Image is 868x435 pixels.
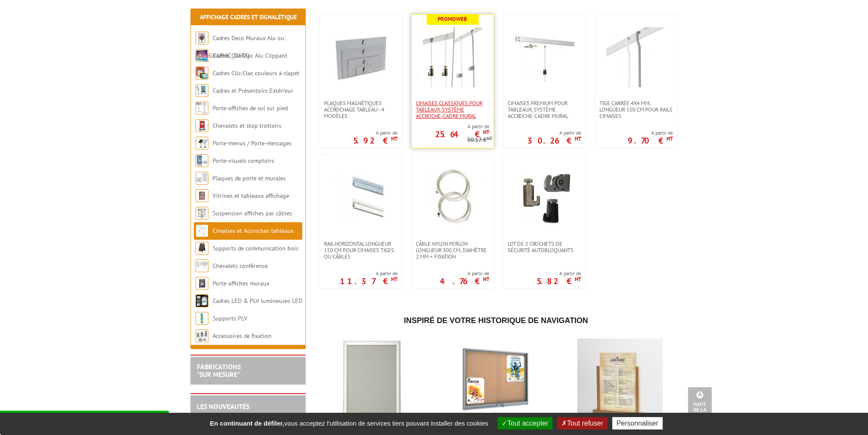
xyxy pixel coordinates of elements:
span: Plaques magnétiques accrochage tableau - 4 modèles [324,100,397,119]
img: Câble nylon perlon longueur 300 cm, diamètre 2 mm + fixation [423,168,482,228]
sup: HT [391,135,397,142]
span: Rail horizontal longueur 150 cm pour cimaises tiges ou câbles [324,241,397,260]
span: A partir de [628,129,673,136]
img: Suspension affiches par câbles [196,207,208,220]
p: 4.76 € [440,279,489,284]
a: Porte-visuels comptoirs [213,157,274,165]
p: 5.92 € [353,138,397,143]
a: FABRICATIONS"Sur Mesure" [197,362,241,379]
span: Cimaises CLASSIQUES pour tableaux, système accroche-cadre mural [416,100,489,119]
span: Inspiré de votre historique de navigation [404,316,588,325]
img: Chevalets conférence [196,259,208,272]
button: Tout refuser [557,417,607,429]
img: Tige carrée 4x4 mm, longueur 150 cm pour rails cimaises [606,27,666,87]
img: Porte-affiches de sol sur pied [196,102,208,115]
img: Plaques magnétiques accrochage tableau - 4 modèles [331,27,391,87]
span: vous acceptez l'utilisation de services tiers pouvant installer des cookies [205,420,492,427]
a: Vitrines et tableaux affichage [213,192,289,200]
a: Cadres Clic-Clac couleurs à clapet [213,69,299,77]
img: Cimaises CLASSIQUES pour tableaux, système accroche-cadre mural [423,27,482,87]
span: A partir de [353,129,397,136]
img: Chevalets et stop trottoirs [196,119,208,132]
a: Porte-affiches de sol sur pied [213,104,288,112]
sup: HT [487,135,492,141]
a: Suspension affiches par câbles [213,209,292,217]
a: LES NOUVEAUTÉS [197,402,249,411]
sup: HT [575,276,581,283]
a: Câble nylon perlon longueur 300 cm, diamètre 2 mm + fixation [412,241,494,260]
p: 9.70 € [628,138,673,143]
a: Plaques magnétiques accrochage tableau - 4 modèles [320,100,402,119]
sup: HT [575,135,581,142]
sup: HT [391,276,397,283]
a: Accessoires de fixation [213,332,272,340]
a: Tige carrée 4x4 mm, longueur 150 cm pour rails cimaises [595,100,677,119]
sup: HT [666,135,673,142]
a: Haut de la page [688,387,712,422]
img: Plaques de porte et murales [196,172,208,185]
p: 11.37 € [340,279,397,284]
a: Cimaises CLASSIQUES pour tableaux, système accroche-cadre mural [412,100,494,119]
a: Chevalets conférence [213,262,268,270]
img: Cimaises PREMIUM pour tableaux, système accroche-cadre mural [514,27,574,87]
span: A partir de [440,270,489,277]
span: Tige carrée 4x4 mm, longueur 150 cm pour rails cimaises [599,100,673,119]
a: Porte-affiches muraux [213,279,269,287]
img: Cadres et Présentoirs Extérieur [196,84,208,97]
a: Cadres et Présentoirs Extérieur [213,87,293,94]
img: Cadres LED & PLV lumineuses LED [196,294,208,307]
img: Porte-affiches muraux [196,277,208,290]
img: Cadres Clic-Clac couleurs à clapet [196,67,208,79]
a: Cadres Clic-Clac Alu Clippant [213,52,287,59]
a: Plaques de porte et murales [213,174,286,182]
sup: HT [483,129,489,136]
span: A partir de [340,270,397,277]
img: Porte-visuels comptoirs [196,154,208,167]
span: Cimaises PREMIUM pour tableaux, système accroche-cadre mural [508,100,581,119]
img: Cadres Deco Muraux Alu ou Bois [196,32,208,44]
strong: En continuant de défiler, [210,420,284,427]
a: Supports de communication bois [213,244,298,252]
a: Supports PLV [213,314,247,322]
p: 30.26 € [527,138,581,143]
a: Rail horizontal longueur 150 cm pour cimaises tiges ou câbles [320,241,402,260]
img: Accessoires de fixation [196,329,208,342]
img: Supports PLV [196,312,208,325]
button: Tout accepter [497,417,552,429]
img: Vitrines et tableaux affichage [196,189,208,202]
sup: HT [483,276,489,283]
span: Lot de 2 crochets de sécurité autobloquants [508,241,581,253]
a: Cimaises et Accroches tableaux [213,227,294,235]
span: A partir de [527,129,581,136]
a: Porte-menus / Porte-messages [213,139,292,147]
span: A partir de [537,270,581,277]
a: Cadres Deco Muraux Alu ou [GEOGRAPHIC_DATA] [196,34,284,59]
b: Promoweb [438,15,467,23]
a: Cimaises PREMIUM pour tableaux, système accroche-cadre mural [503,100,585,119]
button: Personnaliser (fenêtre modale) [612,417,663,429]
span: Câble nylon perlon longueur 300 cm, diamètre 2 mm + fixation [416,241,489,260]
a: Chevalets et stop trottoirs [213,122,281,129]
span: A partir de [412,123,489,130]
img: Cimaises et Accroches tableaux [196,224,208,237]
img: Supports de communication bois [196,242,208,255]
img: Rail horizontal longueur 150 cm pour cimaises tiges ou câbles [331,168,391,228]
p: 25.64 € [435,132,489,137]
p: 5.82 € [537,279,581,284]
a: Lot de 2 crochets de sécurité autobloquants [503,241,585,253]
a: Affichage Cadres et Signalétique [200,13,297,21]
p: 30.17 € [467,137,492,143]
a: Cadres LED & PLV lumineuses LED [213,297,302,305]
img: Lot de 2 crochets de sécurité autobloquants [514,168,574,228]
img: Porte-menus / Porte-messages [196,137,208,150]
